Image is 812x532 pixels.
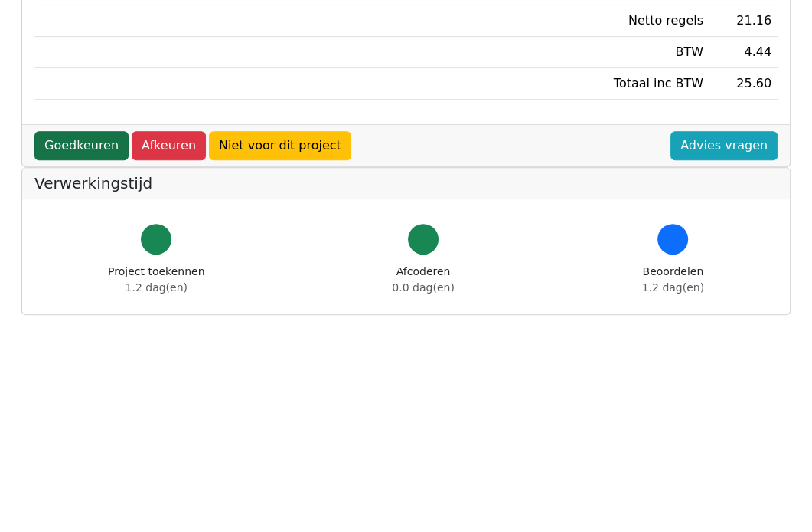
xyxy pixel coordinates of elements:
td: 4.44 [709,37,778,68]
a: Advies vragen [670,131,778,160]
td: BTW [531,37,709,68]
h5: Verwerkingstijd [34,174,778,192]
div: Beoordelen [642,264,704,296]
a: Afkeuren [132,131,206,160]
td: Totaal inc BTW [531,68,709,100]
td: 25.60 [709,68,778,100]
span: 0.0 dag(en) [392,281,454,294]
td: 21.16 [709,5,778,37]
div: Project toekennen [108,264,204,296]
td: Netto regels [531,5,709,37]
span: 1.2 dag(en) [642,281,704,294]
div: Afcoderen [392,264,454,296]
a: Goedkeuren [34,131,129,160]
a: Niet voor dit project [209,131,351,160]
span: 1.2 dag(en) [126,281,188,294]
